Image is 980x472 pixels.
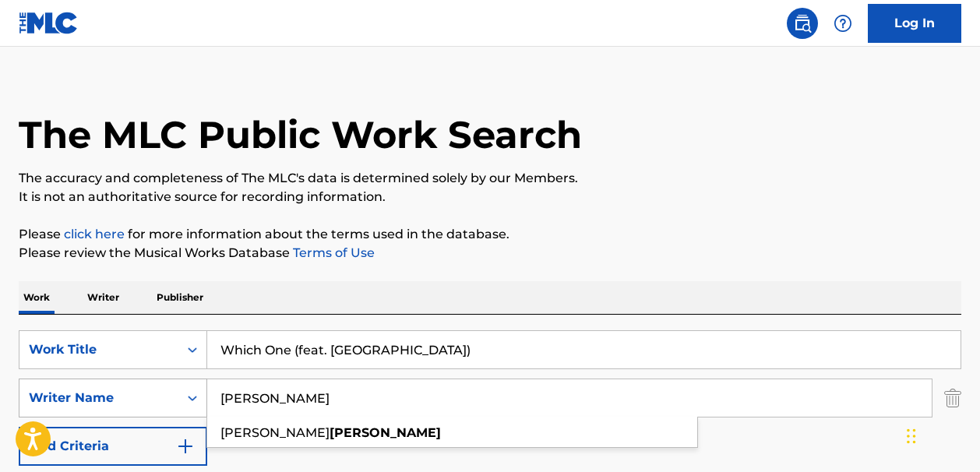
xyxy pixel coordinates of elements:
p: The accuracy and completeness of The MLC's data is determined solely by our Members. [19,169,961,188]
a: Public Search [787,8,818,39]
div: Work Title [29,340,169,359]
div: Drag [907,413,916,460]
img: search [793,14,812,33]
span: [PERSON_NAME] [220,425,330,440]
p: Please for more information about the terms used in the database. [19,225,961,244]
p: Writer [83,281,124,314]
h1: The MLC Public Work Search [19,111,582,158]
p: It is not an authoritative source for recording information. [19,188,961,206]
a: Terms of Use [290,245,375,260]
iframe: Chat Widget [902,397,980,472]
img: 9d2ae6d4665cec9f34b9.svg [176,437,195,456]
a: Log In [868,4,961,43]
button: Add Criteria [19,427,207,466]
a: click here [64,227,125,241]
div: Writer Name [29,389,169,407]
p: Work [19,281,55,314]
strong: [PERSON_NAME] [330,425,441,440]
img: Delete Criterion [944,379,961,417]
div: Help [827,8,858,39]
img: help [834,14,852,33]
img: MLC Logo [19,12,79,34]
p: Publisher [152,281,208,314]
p: Please review the Musical Works Database [19,244,961,262]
